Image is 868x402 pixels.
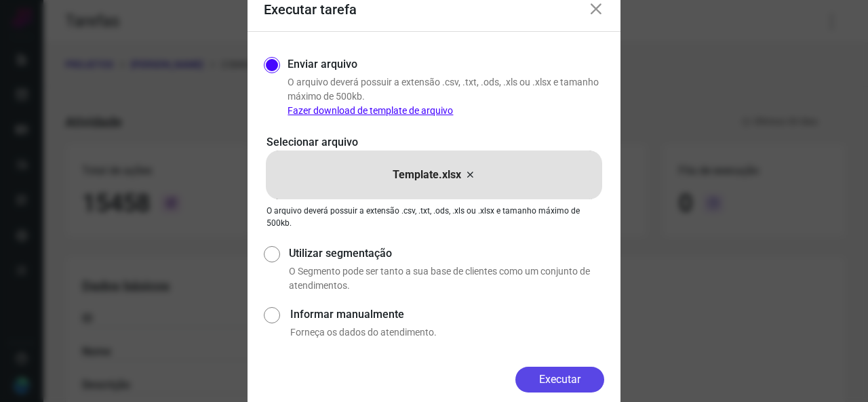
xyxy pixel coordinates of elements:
[290,306,604,323] label: Informar manualmente
[267,205,601,229] p: O arquivo deverá possuir a extensão .csv, .txt, .ods, .xls ou .xlsx e tamanho máximo de 500kb.
[288,56,357,73] label: Enviar arquivo
[288,75,604,118] p: O arquivo deverá possuir a extensão .csv, .txt, .ods, .xls ou .xlsx e tamanho máximo de 500kb.
[289,264,604,293] p: O Segmento pode ser tanto a sua base de clientes como um conjunto de atendimentos.
[289,245,604,262] label: Utilizar segmentação
[267,134,601,150] p: Selecionar arquivo
[288,105,453,116] a: Fazer download de template de arquivo
[264,1,357,18] h3: Executar tarefa
[290,325,604,340] p: Forneça os dados do atendimento.
[393,167,461,183] p: Template.xlsx
[515,367,604,393] button: Executar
